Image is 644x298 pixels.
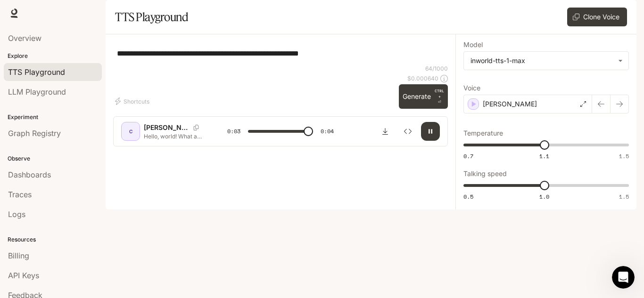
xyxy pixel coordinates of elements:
[425,64,448,72] p: 64 / 1000
[463,41,483,48] p: Model
[539,152,549,160] span: 1.1
[399,84,448,109] button: GenerateCTRL +⏎
[612,266,635,289] iframe: Intercom live chat
[471,56,613,65] div: inworld-tts-1-max
[123,124,138,139] div: C
[539,193,549,201] span: 1.0
[483,99,537,109] p: [PERSON_NAME]
[115,8,188,26] h1: TTS Playground
[619,152,629,160] span: 1.5
[227,127,240,136] span: 0:03
[567,8,627,26] button: Clone Voice
[144,123,190,132] p: [PERSON_NAME]
[190,125,203,130] button: Copy Voice ID
[463,152,473,160] span: 0.7
[321,127,334,136] span: 0:04
[463,130,503,137] p: Temperature
[464,52,628,70] div: inworld-tts-1-max
[435,88,444,99] p: CTRL +
[463,170,507,177] p: Talking speed
[407,74,438,82] p: $ 0.000640
[113,94,153,109] button: Shortcuts
[376,122,395,141] button: Download audio
[463,85,480,91] p: Voice
[435,88,444,105] p: ⏎
[463,193,473,201] span: 0.5
[398,122,417,141] button: Inspect
[144,132,205,140] p: Hello, world! What a wonderful day to be a text-to-speech model!
[619,193,629,201] span: 1.5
